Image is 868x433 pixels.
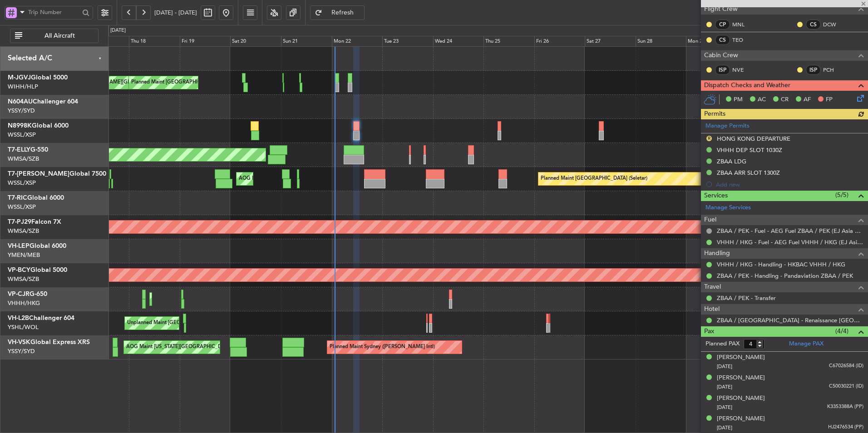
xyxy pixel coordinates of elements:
a: T7-[PERSON_NAME]Global 7500 [8,171,106,177]
div: Mon 22 [332,36,383,47]
a: VHHH/HKG [8,299,40,307]
span: Travel [704,282,721,292]
a: YMEN/MEB [8,251,40,259]
div: ISP [806,65,821,75]
div: CS [715,35,730,45]
span: Flight Crew [704,4,738,15]
a: WSSL/XSP [8,179,36,187]
a: PCH [823,66,843,74]
div: CP [715,20,730,30]
a: Manage PAX [789,340,824,349]
a: ZBAA / PEK - Fuel - AEG Fuel ZBAA / PEK (EJ Asia Only) [717,227,863,235]
div: Planned Maint Sydney ([PERSON_NAME] Intl) [330,340,435,354]
span: Dispatch Checks and Weather [704,80,790,91]
span: Cabin Crew [704,50,738,61]
a: TEO [732,36,753,44]
span: [DATE] - [DATE] [154,9,197,17]
span: AF [804,95,811,104]
a: YSHL/WOL [8,323,39,331]
a: ZBAA / PEK - Transfer [717,294,776,302]
div: Thu 18 [129,36,180,47]
a: WIHH/HLP [8,83,38,91]
span: [DATE] [717,404,732,411]
a: N604AUChallenger 604 [8,98,78,105]
span: VH-L2B [8,315,29,321]
span: Hotel [704,304,720,315]
span: N8998K [8,123,32,129]
div: Thu 25 [483,36,534,47]
span: C67026584 (ID) [829,362,863,370]
div: AOG Maint [GEOGRAPHIC_DATA] (Seletar) [239,172,339,186]
span: [DATE] [717,363,732,370]
span: Pax [704,326,714,337]
a: WMSA/SZB [8,275,39,283]
div: Planned Maint [GEOGRAPHIC_DATA] (Seletar) [131,76,238,89]
span: Fuel [704,215,716,225]
span: Refresh [324,10,361,16]
span: Handling [704,248,730,259]
div: Planned Maint [GEOGRAPHIC_DATA] (Seletar) [541,172,647,186]
a: NVE [732,66,753,74]
a: WMSA/SZB [8,227,39,235]
span: T7-PJ29 [8,219,31,225]
span: AC [758,95,766,104]
div: CS [806,20,821,30]
div: [PERSON_NAME] [717,414,765,423]
span: Services [704,191,728,201]
span: VH-VSK [8,339,30,345]
span: [DATE] [717,424,732,431]
div: [DATE] [110,27,126,34]
div: Sun 28 [636,36,686,47]
button: Refresh [310,5,365,20]
span: (4/4) [835,326,848,336]
span: CR [781,95,789,104]
div: Mon 29 [686,36,737,47]
span: All Aircraft [24,33,95,39]
a: ZBAA / [GEOGRAPHIC_DATA] - Renaissance [GEOGRAPHIC_DATA] / [GEOGRAPHIC_DATA] [717,316,863,324]
div: Sun 21 [281,36,332,47]
div: Unplanned Maint [GEOGRAPHIC_DATA] ([GEOGRAPHIC_DATA]) [127,316,276,330]
a: T7-ELLYG-550 [8,147,48,153]
a: N8998KGlobal 6000 [8,123,69,129]
a: MNL [732,20,753,29]
a: WMSA/SZB [8,155,39,163]
div: Sat 27 [585,36,636,47]
a: VH-LEPGlobal 6000 [8,243,66,249]
a: VHHH / HKG - Fuel - AEG Fuel VHHH / HKG (EJ Asia Only) [717,238,863,246]
span: HJ2476534 (PP) [828,423,863,431]
span: C50030221 (ID) [829,383,863,390]
div: Fri 19 [180,36,231,47]
a: M-JGVJGlobal 5000 [8,74,68,81]
div: Fri 26 [534,36,585,47]
input: Trip Number [28,5,79,19]
div: [PERSON_NAME] [717,374,765,383]
a: WSSL/XSP [8,131,36,139]
a: YSSY/SYD [8,107,35,115]
label: Planned PAX [705,340,740,349]
a: T7-PJ29Falcon 7X [8,219,61,225]
a: YSSY/SYD [8,347,35,355]
span: [DATE] [717,384,732,390]
span: PM [734,95,743,104]
a: VH-L2BChallenger 604 [8,315,74,321]
span: VP-CJR [8,291,30,297]
a: VHHH / HKG - Handling - HKBAC VHHH / HKG [717,261,845,268]
div: Sat 20 [230,36,281,47]
span: T7-ELLY [8,147,30,153]
span: VH-LEP [8,243,30,249]
span: K3353388A (PP) [827,403,863,411]
div: Tue 23 [382,36,433,47]
div: Wed 24 [433,36,484,47]
span: FP [826,95,833,104]
div: [PERSON_NAME] [717,394,765,403]
span: M-JGVJ [8,74,31,81]
div: ISP [715,65,730,75]
a: VP-CJRG-650 [8,291,47,297]
div: AOG Maint [US_STATE][GEOGRAPHIC_DATA] ([US_STATE] City Intl) [126,340,281,354]
button: All Aircraft [10,29,99,43]
span: N604AU [8,98,33,105]
span: VP-BCY [8,267,30,273]
a: VH-VSKGlobal Express XRS [8,339,90,345]
div: [PERSON_NAME] [717,353,765,362]
a: DCW [823,20,843,29]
